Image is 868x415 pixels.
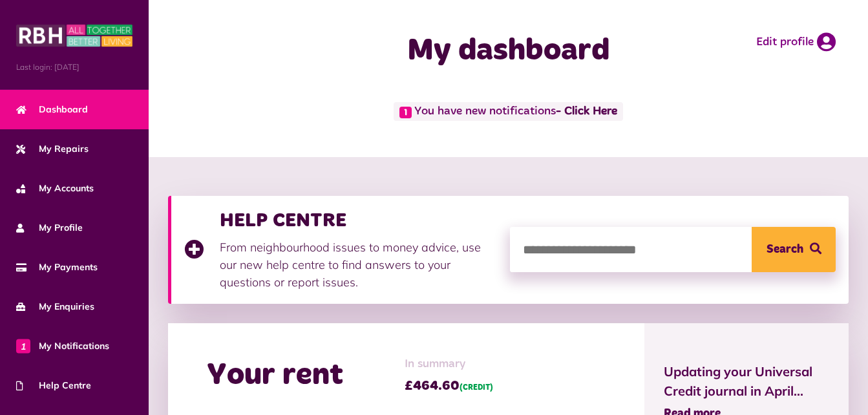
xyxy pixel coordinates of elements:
[16,182,94,195] span: My Accounts
[394,102,623,121] span: You have new notifications
[767,227,803,272] span: Search
[16,221,83,235] span: My Profile
[341,32,675,70] h1: My dashboard
[16,103,88,116] span: Dashboard
[16,300,94,314] span: My Enquiries
[16,339,30,353] span: 1
[556,106,617,118] a: - Click Here
[399,107,412,118] span: 1
[756,32,836,52] a: Edit profile
[16,23,132,48] img: MyRBH
[207,357,343,394] h2: Your rent
[220,209,497,232] h3: HELP CENTRE
[460,384,493,392] span: (CREDIT)
[16,261,98,274] span: My Payments
[16,379,91,392] span: Help Centre
[664,362,829,401] span: Updating your Universal Credit journal in April...
[16,339,109,353] span: My Notifications
[220,239,497,291] p: From neighbourhood issues to money advice, use our new help centre to find answers to your questi...
[16,142,89,156] span: My Repairs
[405,356,493,373] span: In summary
[752,227,836,272] button: Search
[405,376,493,396] span: £464.60
[16,61,132,73] span: Last login: [DATE]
